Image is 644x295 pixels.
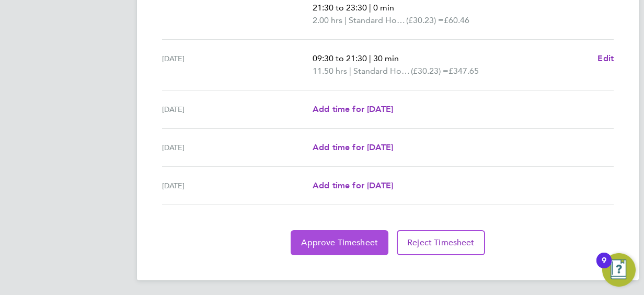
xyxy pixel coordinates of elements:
[313,104,393,114] span: Add time for [DATE]
[444,15,469,25] span: £60.46
[313,53,367,63] span: 09:30 to 21:30
[406,15,444,25] span: (£30.23) =
[313,180,393,190] span: Add time for [DATE]
[369,53,371,63] span: |
[597,52,614,65] a: Edit
[162,179,313,192] div: [DATE]
[411,66,448,76] span: (£30.23) =
[349,66,351,76] span: |
[369,3,371,13] span: |
[597,53,614,63] span: Edit
[313,15,342,25] span: 2.00 hrs
[291,230,388,255] button: Approve Timesheet
[301,237,378,248] span: Approve Timesheet
[162,103,313,116] div: [DATE]
[349,14,406,27] span: Standard Hourly
[313,142,393,152] span: Add time for [DATE]
[407,237,475,248] span: Reject Timesheet
[313,179,393,192] a: Add time for [DATE]
[344,15,347,25] span: |
[602,253,636,287] button: Open Resource Center, 9 new notifications
[448,66,479,76] span: £347.65
[313,103,393,116] a: Add time for [DATE]
[313,141,393,154] a: Add time for [DATE]
[313,66,347,76] span: 11.50 hrs
[397,230,485,255] button: Reject Timesheet
[353,65,411,77] span: Standard Hourly
[162,52,313,77] div: [DATE]
[313,3,367,13] span: 21:30 to 23:30
[373,3,394,13] span: 0 min
[602,260,606,274] div: 9
[373,53,399,63] span: 30 min
[162,141,313,154] div: [DATE]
